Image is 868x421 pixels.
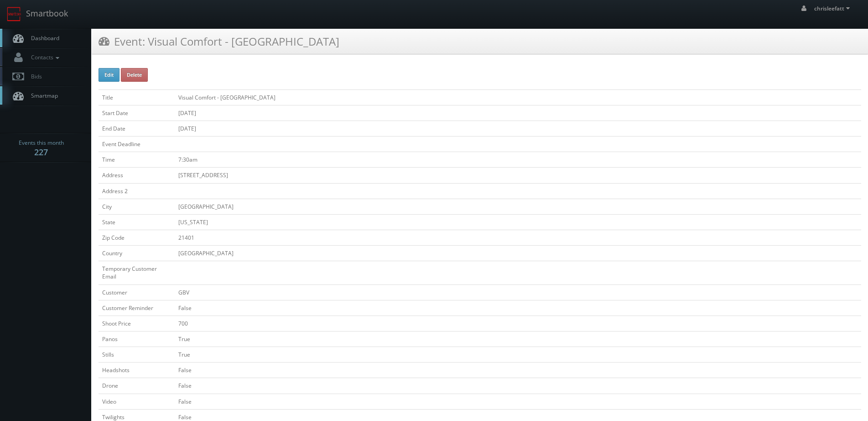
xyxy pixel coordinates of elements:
span: Smartmap [26,92,58,100]
td: Zip Code [99,230,175,245]
td: False [175,300,861,316]
span: Bids [26,73,42,80]
td: Visual Comfort - [GEOGRAPHIC_DATA] [175,89,861,105]
td: GBV [175,284,861,300]
td: Panos [99,331,175,347]
td: Stills [99,347,175,363]
td: Drone [99,378,175,394]
td: Country [99,246,175,261]
span: Contacts [26,53,62,61]
td: False [175,378,861,394]
td: 21401 [175,230,861,245]
td: Customer [99,284,175,300]
td: Address [99,168,175,183]
h3: Event: Visual Comfort - [GEOGRAPHIC_DATA] [99,33,339,49]
button: Edit [99,68,120,82]
td: False [175,394,861,409]
td: [DATE] [175,105,861,121]
strong: 227 [34,147,48,158]
span: chrisleefatt [814,5,852,12]
td: Video [99,394,175,409]
td: State [99,214,175,230]
td: Address 2 [99,183,175,199]
span: Dashboard [26,34,59,42]
td: Customer Reminder [99,300,175,316]
td: Headshots [99,363,175,378]
td: End Date [99,121,175,136]
td: [STREET_ADDRESS] [175,168,861,183]
td: [GEOGRAPHIC_DATA] [175,199,861,214]
td: False [175,363,861,378]
td: True [175,347,861,363]
td: Start Date [99,105,175,121]
td: [US_STATE] [175,214,861,230]
td: Title [99,89,175,105]
td: [DATE] [175,121,861,136]
td: Time [99,152,175,168]
td: Event Deadline [99,137,175,152]
button: Delete [121,68,148,82]
td: True [175,331,861,347]
td: 700 [175,316,861,331]
td: [GEOGRAPHIC_DATA] [175,246,861,261]
td: Shoot Price [99,316,175,331]
td: 7:30am [175,152,861,168]
td: Temporary Customer Email [99,261,175,284]
td: City [99,199,175,214]
span: Events this month [19,138,64,147]
img: smartbook-logo.png [7,7,21,21]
